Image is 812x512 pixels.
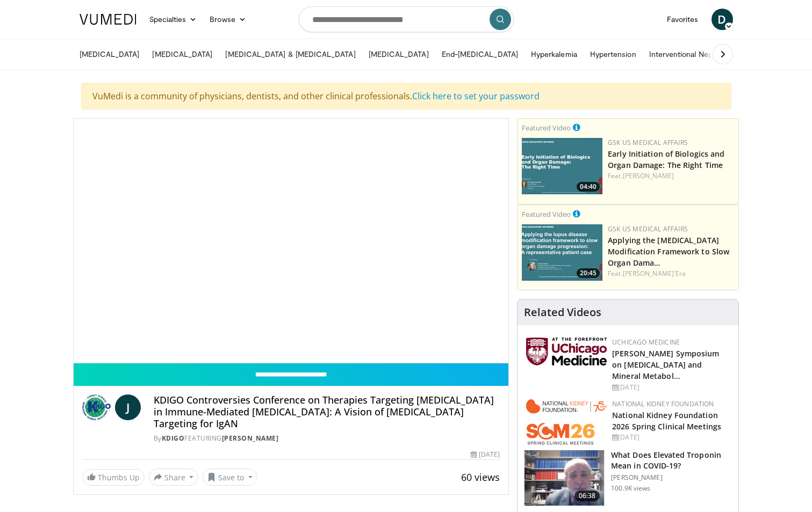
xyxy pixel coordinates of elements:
div: Feat. [608,269,734,279]
h4: Related Videos [524,306,601,319]
p: 100.9K views [611,484,650,493]
a: [PERSON_NAME] [623,171,674,180]
a: UChicago Medicine [612,338,680,347]
img: 79503c0a-d5ce-4e31-88bd-91ebf3c563fb.png.150x105_q85_autocrop_double_scale_upscale_version-0.2.png [526,399,607,445]
img: 98daf78a-1d22-4ebe-927e-10afe95ffd94.150x105_q85_crop-smart_upscale.jpg [524,450,604,506]
a: D [712,9,733,30]
img: 9b11da17-84cb-43c8-bb1f-86317c752f50.png.150x105_q85_crop-smart_upscale.jpg [522,224,602,281]
a: Hypertension [584,43,643,65]
h4: KDIGO Controversies Conference on Therapies Targeting [MEDICAL_DATA] in Immune-Mediated [MEDICAL_... [154,394,500,429]
a: [MEDICAL_DATA] [362,43,435,65]
a: KDIGO [162,434,185,443]
span: 60 views [461,471,500,484]
a: National Kidney Foundation 2026 Spring Clinical Meetings [612,410,721,431]
a: Browse [203,9,253,30]
a: 20:45 [522,224,602,281]
span: 20:45 [577,268,600,278]
a: GSK US Medical Affairs [608,138,688,147]
a: 06:38 What Does Elevated Troponin Mean in COVID-19? [PERSON_NAME] 100.9K views [524,450,732,507]
a: National Kidney Foundation [612,399,714,408]
h3: What Does Elevated Troponin Mean in COVID-19? [611,450,732,471]
a: [PERSON_NAME]'Era [623,269,686,278]
a: Favorites [660,9,705,30]
a: [MEDICAL_DATA] & [MEDICAL_DATA] [219,43,362,65]
p: [PERSON_NAME] [611,473,732,482]
a: [MEDICAL_DATA] [73,43,146,65]
img: b4d418dc-94e0-46e0-a7ce-92c3a6187fbe.png.150x105_q85_crop-smart_upscale.jpg [522,138,602,194]
div: [DATE] [612,383,730,392]
a: End-[MEDICAL_DATA] [435,43,524,65]
a: GSK US Medical Affairs [608,224,688,233]
button: Save to [203,469,257,486]
a: Hyperkalemia [524,43,584,65]
input: Search topics, interventions [299,6,514,32]
a: Early Initiation of Biologics and Organ Damage: The Right Time [608,149,724,170]
a: [PERSON_NAME] [222,434,279,443]
a: [MEDICAL_DATA] [146,43,219,65]
img: KDIGO [82,394,111,420]
a: Click here to set your password [412,90,540,102]
span: 06:38 [574,491,600,501]
div: By FEATURING [154,434,500,443]
small: Featured Video [522,209,571,219]
div: [DATE] [612,433,730,442]
a: J [115,394,141,420]
small: Featured Video [522,123,571,133]
span: 04:40 [577,182,600,192]
a: Specialties [143,9,204,30]
a: [PERSON_NAME] Symposium on [MEDICAL_DATA] and Mineral Metabol… [612,348,719,381]
a: Applying the [MEDICAL_DATA] Modification Framework to Slow Organ Dama… [608,235,729,268]
button: Share [149,469,199,486]
div: VuMedi is a community of physicians, dentists, and other clinical professionals. [81,83,731,109]
div: Feat. [608,171,734,181]
div: [DATE] [471,450,500,459]
a: 04:40 [522,138,602,194]
video-js: Video Player [74,119,509,363]
a: Thumbs Up [82,469,145,486]
img: VuMedi Logo [80,14,136,25]
img: 5f87bdfb-7fdf-48f0-85f3-b6bcda6427bf.jpg.150x105_q85_autocrop_double_scale_upscale_version-0.2.jpg [526,338,607,365]
a: Interventional Nephrology [643,43,745,65]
